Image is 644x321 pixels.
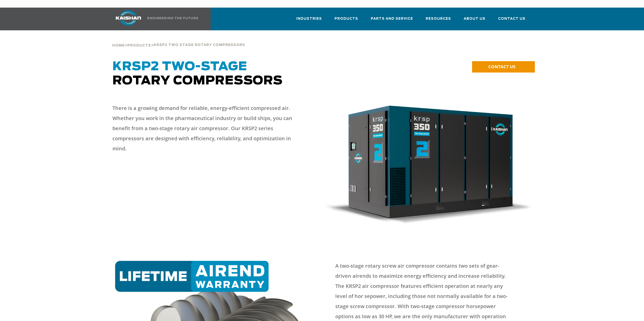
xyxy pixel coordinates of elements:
[112,44,125,47] span: Home
[371,16,413,22] span: Parts and Service
[147,17,198,19] img: Engineering the future
[112,103,302,154] p: There is a growing demand for reliable, energy-efficient compressed air. Whether you work in the ...
[112,30,245,50] div: > >
[335,12,358,29] a: Products
[154,43,245,47] span: krsp2 two stage rotary compressors
[296,16,322,22] span: Industries
[127,43,151,48] a: Products
[335,16,358,22] span: Products
[464,16,485,22] span: About Us
[426,16,451,22] span: Resources
[464,12,485,29] a: About Us
[112,61,247,73] span: KRSP2 Two-Stage
[498,16,525,22] span: Contact Us
[109,8,199,30] a: Kaishan USA
[296,12,322,29] a: Industries
[472,61,535,73] a: CONTACT US
[112,61,283,87] span: Rotary Compressors
[112,43,125,48] a: Home
[127,44,151,47] span: Products
[371,12,413,29] a: Parts and Service
[488,64,515,70] span: CONTACT US
[109,10,147,26] img: kaishan logo
[325,106,532,225] img: krsp350
[498,12,525,29] a: Contact Us
[426,12,451,29] a: Resources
